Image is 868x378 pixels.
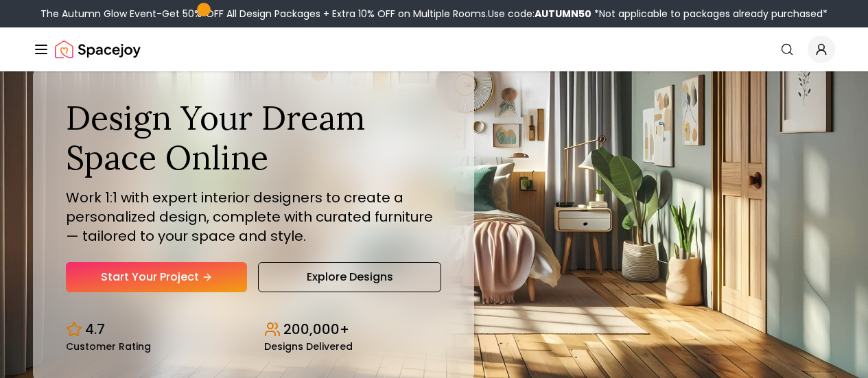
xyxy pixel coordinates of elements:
[66,188,441,246] p: Work 1:1 with expert interior designers to create a personalized design, complete with curated fu...
[283,320,349,339] p: 200,000+
[66,98,441,177] h1: Design Your Dream Space Online
[40,7,828,21] div: The Autumn Glow Event-Get 50% OFF All Design Packages + Extra 10% OFF on Multiple Rooms.
[264,342,353,351] small: Designs Delivered
[55,36,141,63] a: Spacejoy
[535,7,591,21] b: AUTUMN50
[66,342,151,351] small: Customer Rating
[66,262,247,292] a: Start Your Project
[33,27,835,71] nav: Global
[591,7,828,21] span: *Not applicable to packages already purchased*
[66,309,441,351] div: Design stats
[488,7,591,21] span: Use code:
[85,320,105,339] p: 4.7
[258,262,441,292] a: Explore Designs
[55,36,141,63] img: Spacejoy Logo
